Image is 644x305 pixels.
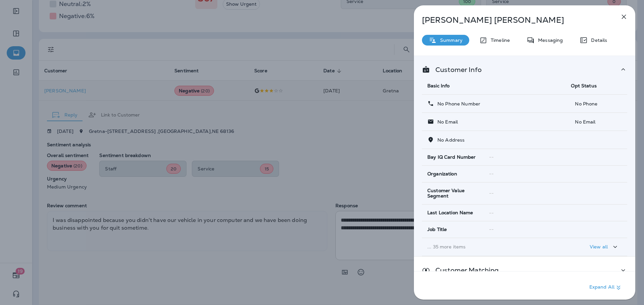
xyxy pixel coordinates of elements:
span: -- [489,210,494,216]
span: Organization [427,171,457,177]
span: Basic Info [427,83,449,89]
span: -- [489,171,494,177]
span: Job Title [427,227,447,232]
p: No Phone [571,101,622,106]
p: Customer Info [430,67,482,72]
p: Summary [437,37,463,43]
span: -- [489,190,494,196]
button: View all [587,241,622,253]
p: View all [590,244,608,249]
span: Last Location Name [427,210,473,216]
p: No Email [434,119,458,125]
p: ... 35 more items [427,244,560,249]
span: Customer Value Segment [427,188,478,199]
p: No Address [434,137,465,143]
p: No Email [571,119,622,125]
span: -- [489,226,494,232]
p: Messaging [535,37,563,43]
span: -- [489,154,494,160]
p: Expand All [589,284,623,292]
span: Opt Status [571,83,596,89]
p: No Phone Number [434,101,480,106]
p: [PERSON_NAME] [PERSON_NAME] [422,15,605,25]
button: Expand All [587,282,625,294]
span: Bay IQ Card Number [427,154,476,160]
p: Details [588,37,607,43]
p: Timeline [487,37,510,43]
p: Customer Matching [430,268,499,273]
